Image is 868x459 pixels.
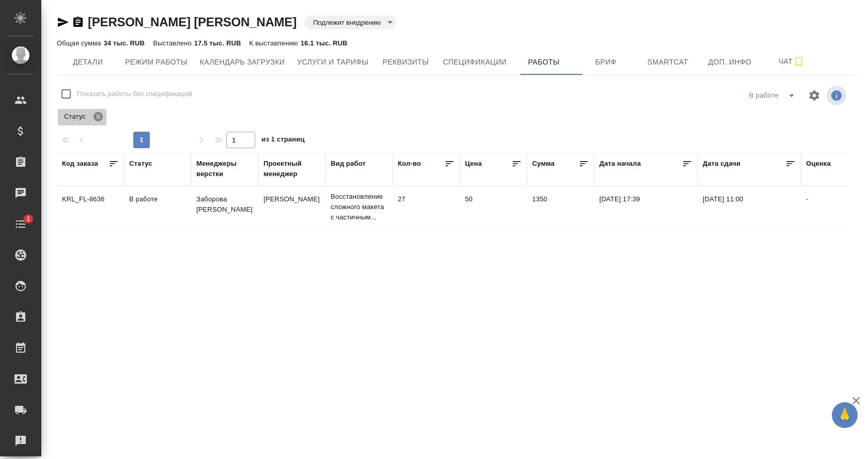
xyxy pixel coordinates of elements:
[465,159,482,169] div: Цена
[58,109,106,125] div: Статус
[297,56,368,69] span: Услуги и тарифы
[527,189,594,225] td: 1350
[261,133,305,148] span: из 1 страниц
[331,192,388,223] p: Восстановление сложного макета с частичным...
[331,159,366,169] div: Вид работ
[643,56,693,69] span: Smartcat
[393,189,460,225] td: 27
[62,159,98,169] div: Код заказа
[381,56,430,69] span: Реквизиты
[200,56,285,69] span: Календарь загрузки
[836,404,854,426] span: 🙏
[3,211,39,237] a: 1
[305,15,396,29] div: Подлежит внедрению
[63,56,113,69] span: Детали
[532,159,554,169] div: Сумма
[57,16,69,28] button: Скопировать ссылку для ЯМессенджера
[250,39,301,47] p: К выставлению
[57,189,124,225] td: KRL_FL-8636
[519,56,569,69] span: Работы
[747,87,802,104] div: split button
[196,159,253,179] div: Менеджеры верстки
[806,159,831,169] div: Оценка
[460,189,527,225] td: 50
[581,56,631,69] span: Бриф
[806,195,808,203] a: -
[398,159,421,169] div: Кол-во
[20,214,36,224] span: 1
[57,39,103,47] p: Общая сумма
[793,56,805,68] svg: Подписаться
[703,159,740,169] div: Дата сдачи
[705,56,755,69] span: Доп. инфо
[153,39,194,47] p: Выставлено
[827,86,848,105] span: Посмотреть информацию
[832,402,858,428] button: 🙏
[258,189,326,225] td: [PERSON_NAME]
[310,18,384,27] button: Подлежит внедрению
[103,39,145,47] p: 34 тыс. RUB
[64,112,89,122] p: Статус
[124,189,191,225] td: В работе
[129,159,152,169] div: Статус
[594,189,698,225] td: [DATE] 17:39
[802,83,827,108] span: Настроить таблицу
[698,189,801,225] td: [DATE] 11:00
[599,159,641,169] div: Дата начала
[125,56,188,69] span: Режим работы
[443,56,506,69] span: Спецификации
[191,189,258,225] td: Заборова [PERSON_NAME]
[194,39,241,47] p: 17.5 тыс. RUB
[72,16,84,28] button: Скопировать ссылку
[263,159,320,179] div: Проектный менеджер
[767,55,817,68] span: Чат
[301,39,348,47] p: 16.1 тыс. RUB
[88,15,297,29] a: [PERSON_NAME] [PERSON_NAME]
[77,89,192,99] span: Показать работы без спецификаций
